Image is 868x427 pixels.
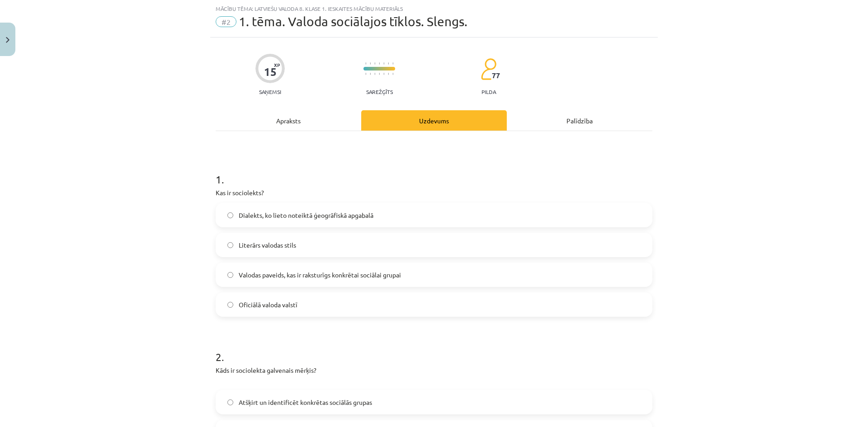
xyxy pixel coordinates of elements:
span: Dialekts, ko lieto noteiktā ģeogrāfiskā apgabalā [239,211,373,220]
p: Sarežģīts [366,89,393,95]
img: icon-short-line-57e1e144782c952c97e751825c79c345078a6d821885a25fce030b3d8c18986b.svg [379,62,380,65]
span: 1. tēma. Valoda sociālajos tīklos. Slengs. [239,14,467,29]
img: icon-short-line-57e1e144782c952c97e751825c79c345078a6d821885a25fce030b3d8c18986b.svg [374,73,375,75]
h1: 2 . [216,335,652,363]
p: Kāds ir sociolekta galvenais mērķis? [216,366,652,385]
div: Apraksts [216,110,361,131]
img: students-c634bb4e5e11cddfef0936a35e636f08e4e9abd3cc4e673bd6f9a4125e45ecb1.svg [481,58,496,80]
span: Literārs valodas stils [239,240,296,250]
input: Dialekts, ko lieto noteiktā ģeogrāfiskā apgabalā [227,212,233,218]
img: icon-short-line-57e1e144782c952c97e751825c79c345078a6d821885a25fce030b3d8c18986b.svg [365,62,366,65]
img: icon-short-line-57e1e144782c952c97e751825c79c345078a6d821885a25fce030b3d8c18986b.svg [370,73,371,75]
div: Uzdevums [361,110,507,131]
p: pilda [481,89,496,95]
img: icon-close-lesson-0947bae3869378f0d4975bcd49f059093ad1ed9edebbc8119c70593378902aed.svg [6,37,9,43]
input: Literārs valodas stils [227,242,233,248]
div: Mācību tēma: Latviešu valoda 8. klase 1. ieskaites mācību materiāls [216,5,652,12]
img: icon-short-line-57e1e144782c952c97e751825c79c345078a6d821885a25fce030b3d8c18986b.svg [388,62,389,65]
span: #2 [216,16,236,27]
img: icon-short-line-57e1e144782c952c97e751825c79c345078a6d821885a25fce030b3d8c18986b.svg [388,73,389,75]
span: XP [274,62,280,67]
input: Valodas paveids, kas ir raksturīgs konkrētai sociālai grupai [227,272,233,278]
img: icon-short-line-57e1e144782c952c97e751825c79c345078a6d821885a25fce030b3d8c18986b.svg [392,62,393,65]
img: icon-short-line-57e1e144782c952c97e751825c79c345078a6d821885a25fce030b3d8c18986b.svg [374,62,375,65]
img: icon-short-line-57e1e144782c952c97e751825c79c345078a6d821885a25fce030b3d8c18986b.svg [379,73,380,75]
p: Kas ir sociolekts? [216,188,652,197]
span: 77 [492,71,500,80]
img: icon-short-line-57e1e144782c952c97e751825c79c345078a6d821885a25fce030b3d8c18986b.svg [365,73,366,75]
img: icon-short-line-57e1e144782c952c97e751825c79c345078a6d821885a25fce030b3d8c18986b.svg [383,73,384,75]
div: 15 [264,66,277,78]
div: Palīdzība [507,110,652,131]
img: icon-short-line-57e1e144782c952c97e751825c79c345078a6d821885a25fce030b3d8c18986b.svg [370,62,371,65]
img: icon-short-line-57e1e144782c952c97e751825c79c345078a6d821885a25fce030b3d8c18986b.svg [392,73,393,75]
h1: 1 . [216,157,652,185]
input: Oficiālā valoda valstī [227,302,233,308]
span: Oficiālā valoda valstī [239,300,297,310]
span: Valodas paveids, kas ir raksturīgs konkrētai sociālai grupai [239,270,401,280]
img: icon-short-line-57e1e144782c952c97e751825c79c345078a6d821885a25fce030b3d8c18986b.svg [383,62,384,65]
p: Saņemsi [255,89,285,95]
span: Atšķirt un identificēt konkrētas sociālās grupas [239,398,372,407]
input: Atšķirt un identificēt konkrētas sociālās grupas [227,399,233,405]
